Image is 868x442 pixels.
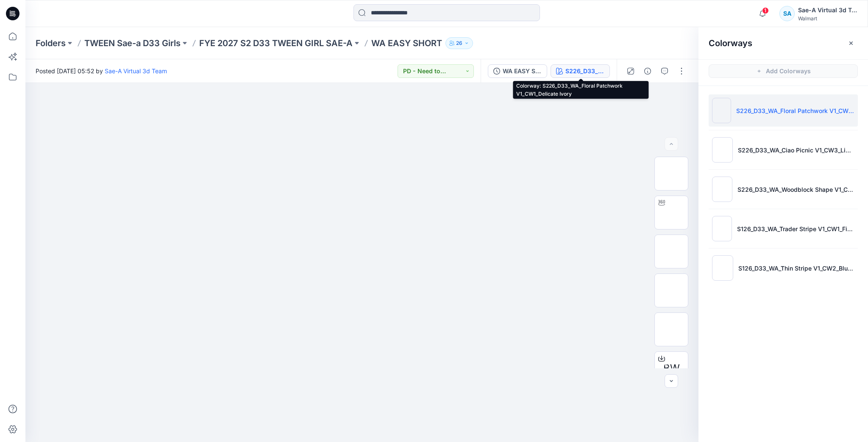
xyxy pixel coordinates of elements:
div: SA [779,6,795,21]
a: Sae-A Virtual 3d Team [105,67,167,75]
button: Details [641,64,654,78]
h2: Colorways [709,38,752,48]
span: 1 [762,7,769,14]
button: 26 [445,37,473,49]
p: S226_D33_WA_Ciao Picnic V1_CW3_Lime Whisper [738,146,854,155]
a: TWEEN Sae-a D33 Girls [84,37,181,49]
div: S226_D33_WA_Floral Patchwork V1_CW1_Delicate Ivory [565,66,604,76]
p: S226_D33_WA_Floral Patchwork V1_CW1_Delicate Ivory [736,106,854,115]
button: S226_D33_WA_Floral Patchwork V1_CW1_Delicate Ivory [551,64,610,78]
button: WA EASY SHORT_FULL COLORWAYS [488,64,547,78]
div: WA EASY SHORT_FULL COLORWAYS [503,66,542,76]
div: Walmart [798,15,857,22]
p: S126_D33_WA_Thin Stripe V1_CW2_Blue Fire_WM [738,264,854,273]
img: S126_D33_WA_Trader Stripe V1_CW1_Firesid Red_WM [712,216,732,241]
span: BW [663,361,680,376]
div: Sae-A Virtual 3d Team [798,5,857,15]
img: S126_D33_WA_Thin Stripe V1_CW2_Blue Fire_WM [712,255,733,281]
p: S126_D33_WA_Trader Stripe V1_CW1_Firesid Red_WM [737,224,854,233]
p: S226_D33_WA_Woodblock Shape V1_CW1_Blue Peri [737,185,854,194]
img: S226_D33_WA_Floral Patchwork V1_CW1_Delicate Ivory [712,98,731,123]
a: Folders [36,37,66,49]
img: S226_D33_WA_Ciao Picnic V1_CW3_Lime Whisper [712,137,733,163]
p: 26 [456,39,462,48]
p: WA EASY SHORT [371,37,442,49]
img: S226_D33_WA_Woodblock Shape V1_CW1_Blue Peri [712,177,732,202]
a: FYE 2027 S2 D33 TWEEN GIRL SAE-A [199,37,353,49]
span: Posted [DATE] 05:52 by [36,66,167,75]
